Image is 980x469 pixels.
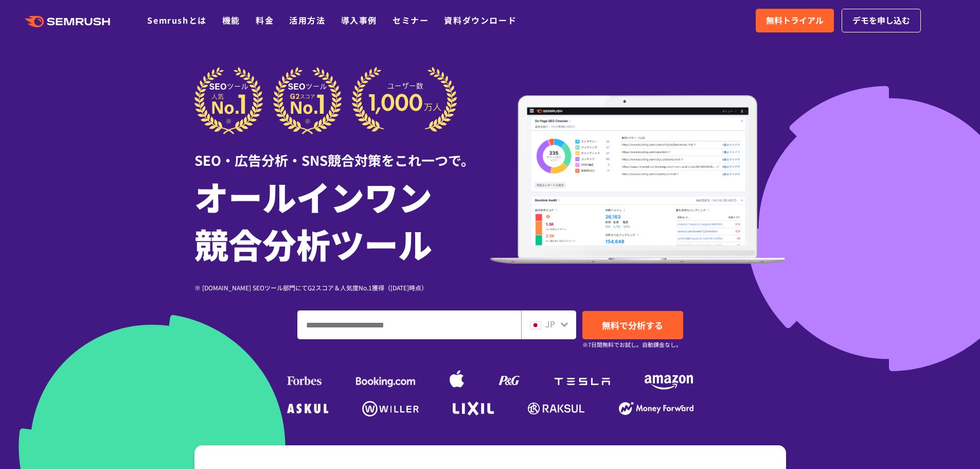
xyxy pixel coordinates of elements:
a: 機能 [222,14,240,26]
a: セミナー [393,14,429,26]
a: 導入事例 [341,14,377,26]
a: 無料トライアル [756,9,834,32]
small: ※7日間無料でお試し。自動課金なし。 [582,340,682,350]
a: Semrushとは [147,14,206,26]
a: デモを申し込む [842,9,921,32]
h1: オールインワン 競合分析ツール [194,172,490,267]
span: デモを申し込む [852,14,910,27]
input: ドメイン、キーワードまたはURLを入力してください [298,311,521,339]
span: 無料トライアル [766,14,824,27]
span: 無料で分析する [602,319,663,332]
a: 料金 [256,14,274,26]
div: SEO・広告分析・SNS競合対策をこれ一つで。 [194,134,490,170]
a: 無料で分析する [582,311,683,339]
a: 資料ダウンロード [444,14,516,26]
span: JP [545,318,555,330]
div: ※ [DOMAIN_NAME] SEOツール部門にてG2スコア＆人気度No.1獲得（[DATE]時点） [194,283,490,292]
a: 活用方法 [289,14,325,26]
